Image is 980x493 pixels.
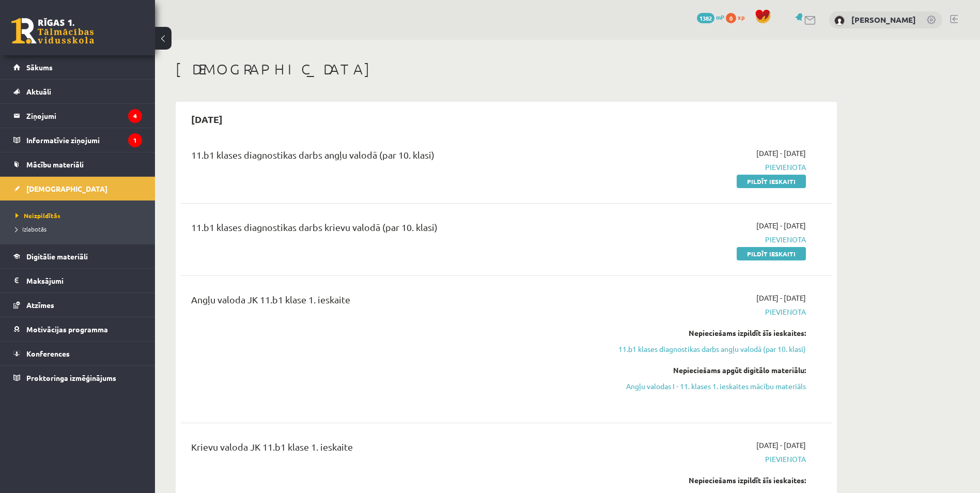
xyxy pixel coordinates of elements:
a: 11.b1 klases diagnostikas darbs angļu valodā (par 10. klasi) [611,344,806,355]
span: Atzīmes [26,300,54,310]
span: [DATE] - [DATE] [756,292,806,303]
legend: Maksājumi [26,269,142,292]
a: [PERSON_NAME] [851,14,916,25]
div: Nepieciešams izpildīt šīs ieskaites: [611,475,806,486]
span: [DATE] - [DATE] [756,148,806,159]
div: 11.b1 klases diagnostikas darbs krievu valodā (par 10. klasi) [191,220,596,239]
h1: [DEMOGRAPHIC_DATA] [176,60,837,78]
div: Angļu valoda JK 11.b1 klase 1. ieskaite [191,292,596,312]
div: Nepieciešams izpildīt šīs ieskaites: [611,328,806,338]
span: Digitālie materiāli [26,252,88,261]
span: Konferences [26,349,70,358]
a: Digitālie materiāli [13,244,142,268]
a: Maksājumi [13,269,142,292]
span: Izlabotās [15,225,46,233]
span: xp [738,13,744,21]
span: mP [716,13,724,21]
a: 0 xp [726,13,750,21]
a: Rīgas 1. Tālmācības vidusskola [11,18,94,44]
div: Nepieciešams apgūt digitālo materiālu: [611,365,806,376]
i: 4 [128,109,142,123]
legend: Informatīvie ziņojumi [26,128,142,152]
a: Informatīvie ziņojumi1 [13,128,142,152]
span: Pievienota [611,306,806,317]
span: Pievienota [611,454,806,465]
a: Mācību materiāli [13,152,142,176]
span: Pievienota [611,234,806,245]
a: Sākums [13,55,142,79]
a: Neizpildītās [15,211,145,220]
a: Proktoringa izmēģinājums [13,366,142,390]
span: Motivācijas programma [26,325,108,334]
a: Konferences [13,342,142,365]
h2: [DATE] [181,107,233,131]
a: Atzīmes [13,293,142,317]
span: [DATE] - [DATE] [756,220,806,231]
a: Pildīt ieskaiti [737,175,806,188]
a: Ziņojumi4 [13,104,142,128]
span: Proktoringa izmēģinājums [26,373,116,382]
a: Izlabotās [15,224,145,234]
a: Motivācijas programma [13,317,142,341]
span: Pievienota [611,162,806,173]
img: Jānis Elferts [834,16,845,26]
legend: Ziņojumi [26,104,142,128]
span: Neizpildītās [15,211,60,220]
span: 1382 [697,13,714,23]
a: Angļu valodas I - 11. klases 1. ieskaites mācību materiāls [611,381,806,392]
span: Sākums [26,63,53,72]
i: 1 [128,133,142,147]
span: 0 [726,13,736,23]
a: Aktuāli [13,80,142,103]
a: 1382 mP [697,13,724,21]
span: [DATE] - [DATE] [756,440,806,451]
div: 11.b1 klases diagnostikas darbs angļu valodā (par 10. klasi) [191,148,596,167]
a: [DEMOGRAPHIC_DATA] [13,177,142,201]
span: [DEMOGRAPHIC_DATA] [26,184,107,193]
a: Pildīt ieskaiti [737,247,806,260]
span: Mācību materiāli [26,160,84,169]
span: Aktuāli [26,87,51,96]
div: Krievu valoda JK 11.b1 klase 1. ieskaite [191,440,596,459]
